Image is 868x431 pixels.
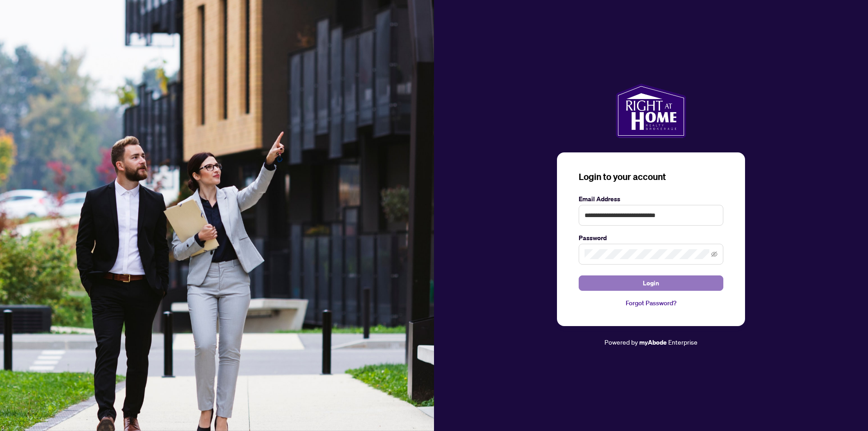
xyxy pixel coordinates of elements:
[668,338,698,346] span: Enterprise
[616,84,686,138] img: ma-logo
[579,275,723,291] button: Login
[639,337,667,347] a: myAbode
[643,276,659,290] span: Login
[604,338,638,346] span: Powered by
[579,298,723,308] a: Forgot Password?
[711,251,717,257] span: eye-invisible
[579,171,723,183] h3: Login to your account
[579,194,723,204] label: Email Address
[579,233,723,243] label: Password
